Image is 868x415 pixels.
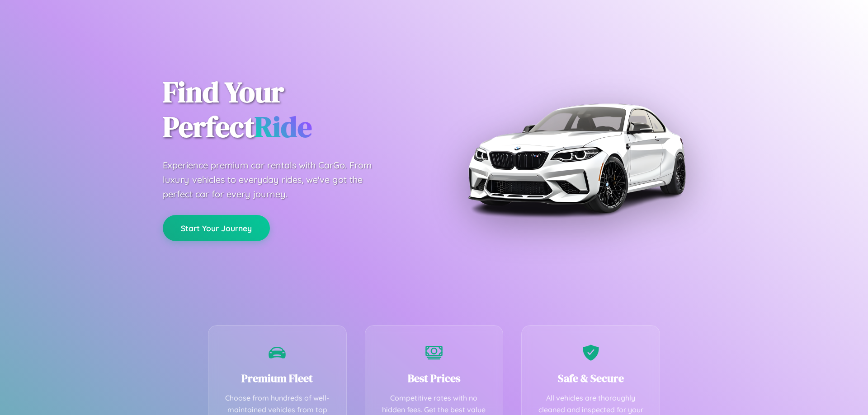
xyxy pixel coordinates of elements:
[163,158,389,201] p: Experience premium car rentals with CarGo. From luxury vehicles to everyday rides, we've got the ...
[163,215,270,241] button: Start Your Journey
[163,75,420,145] h1: Find Your Perfect
[463,45,689,271] img: Premium BMW car rental vehicle
[535,371,646,386] h3: Safe & Secure
[255,107,312,146] span: Ride
[379,371,490,386] h3: Best Prices
[222,371,333,386] h3: Premium Fleet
